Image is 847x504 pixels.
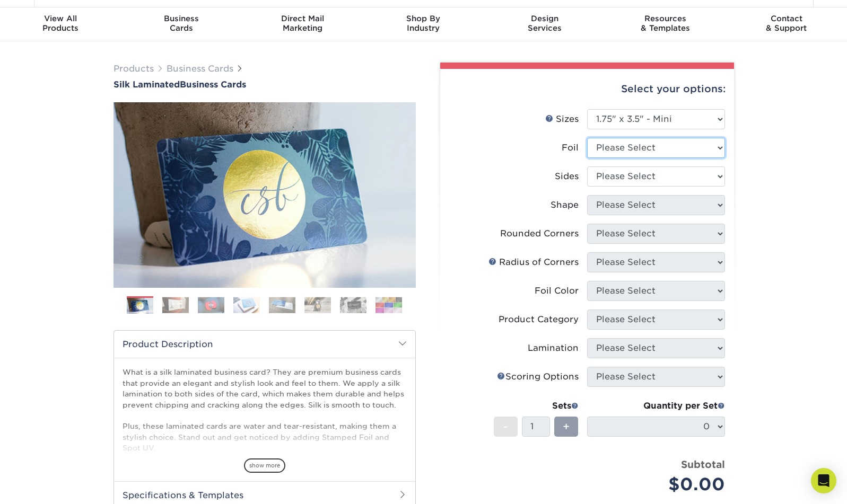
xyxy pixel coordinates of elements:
[484,14,605,33] div: Services
[535,285,579,297] div: Foil Color
[167,64,233,74] a: Business Cards
[726,14,847,33] div: & Support
[528,342,579,355] div: Lamination
[233,297,260,313] img: Business Cards 04
[503,419,508,435] span: -
[726,7,847,41] a: Contact& Support
[587,400,725,412] div: Quantity per Set
[681,458,725,470] strong: Subtotal
[340,297,366,313] img: Business Cards 07
[242,14,363,23] span: Direct Mail
[726,14,847,23] span: Contact
[121,14,242,23] span: Business
[121,14,242,33] div: Cards
[304,297,331,313] img: Business Cards 06
[499,313,579,326] div: Product Category
[449,69,726,109] div: Select your options:
[605,7,726,41] a: Resources& Templates
[162,297,189,313] img: Business Cards 02
[484,14,605,23] span: Design
[562,142,579,154] div: Foil
[127,293,153,319] img: Business Cards 01
[113,64,154,74] a: Products
[605,14,726,33] div: & Templates
[113,79,416,90] a: Silk LaminatedBusiness Cards
[113,44,416,346] img: Silk Laminated 01
[114,331,415,358] h2: Product Description
[563,419,570,435] span: +
[545,113,579,126] div: Sizes
[363,14,484,23] span: Shop By
[376,297,402,313] img: Business Cards 08
[500,227,579,240] div: Rounded Corners
[494,400,579,412] div: Sets
[242,7,363,41] a: Direct MailMarketing
[244,458,285,473] span: show more
[269,297,295,313] img: Business Cards 05
[595,472,725,497] div: $0.00
[605,14,726,23] span: Resources
[555,170,579,183] div: Sides
[363,14,484,33] div: Industry
[121,7,242,41] a: BusinessCards
[551,199,579,211] div: Shape
[484,7,605,41] a: DesignServices
[488,256,579,269] div: Radius of Corners
[811,468,836,493] div: Open Intercom Messenger
[198,297,224,313] img: Business Cards 03
[113,79,416,90] h1: Business Cards
[242,14,363,33] div: Marketing
[497,370,579,383] div: Scoring Options
[113,79,180,90] span: Silk Laminated
[363,7,484,41] a: Shop ByIndustry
